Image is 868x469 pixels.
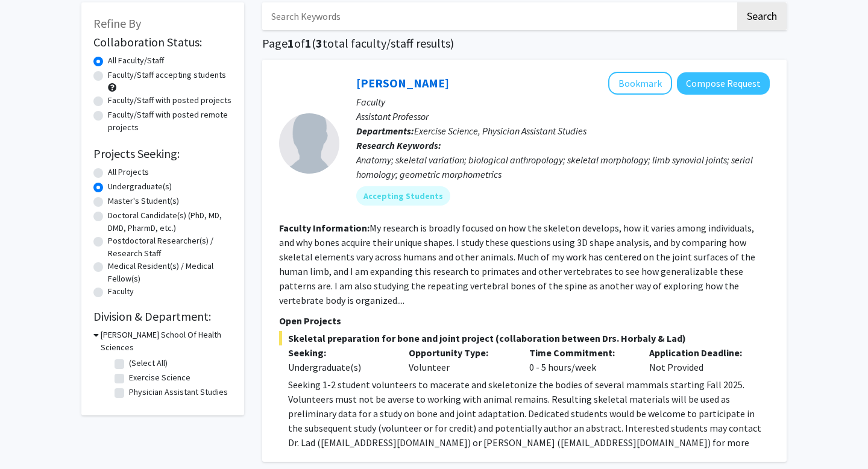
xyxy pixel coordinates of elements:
[677,72,770,95] button: Compose Request to Haley Horbaly
[737,2,787,30] button: Search
[108,209,232,234] label: Doctoral Candidate(s) (PhD, MD, DMD, PharmD, etc.)
[93,146,232,161] h2: Projects Seeking:
[649,345,752,360] p: Application Deadline:
[414,125,587,137] span: Exercise Science, Physician Assistant Studies
[9,415,51,460] iframe: Chat
[520,345,641,374] div: 0 - 5 hours/week
[108,285,134,298] label: Faculty
[108,109,232,134] label: Faculty/Staff with posted remote projects
[400,345,520,374] div: Volunteer
[279,313,770,328] p: Open Projects
[305,36,312,51] span: 1
[279,222,755,306] fg-read-more: My research is broadly focused on how the skeleton develops, how it varies among individuals, and...
[356,109,770,124] p: Assistant Professor
[640,345,761,374] div: Not Provided
[129,357,168,370] label: (Select All)
[129,386,228,398] label: Physician Assistant Studies
[288,377,770,464] p: Seeking 1-2 student volunteers to macerate and skeletonize the bodies of several mammals starting...
[608,72,672,95] button: Add Haley Horbaly to Bookmarks
[288,360,391,374] div: Undergraduate(s)
[108,166,149,178] label: All Projects
[108,195,179,207] label: Master's Student(s)
[356,139,441,151] b: Research Keywords:
[108,94,231,107] label: Faculty/Staff with posted projects
[356,75,449,90] a: [PERSON_NAME]
[356,125,414,137] b: Departments:
[529,345,632,360] p: Time Commitment:
[93,16,141,31] span: Refine By
[129,371,190,384] label: Exercise Science
[279,222,370,234] b: Faculty Information:
[101,329,232,354] h3: [PERSON_NAME] School Of Health Sciences
[108,260,232,285] label: Medical Resident(s) / Medical Fellow(s)
[262,36,787,51] h1: Page of ( total faculty/staff results)
[356,153,770,181] div: Anatomy; skeletal variation; biological anthropology; skeletal morphology; limb synovial joints; ...
[409,345,511,360] p: Opportunity Type:
[108,180,172,193] label: Undergraduate(s)
[316,36,322,51] span: 3
[108,54,164,67] label: All Faculty/Staff
[108,234,232,260] label: Postdoctoral Researcher(s) / Research Staff
[279,331,770,345] span: Skeletal preparation for bone and joint project (collaboration between Drs. Horbaly & Lad)
[93,309,232,324] h2: Division & Department:
[288,345,391,360] p: Seeking:
[356,186,450,206] mat-chip: Accepting Students
[262,2,735,30] input: Search Keywords
[288,36,294,51] span: 1
[356,95,770,109] p: Faculty
[108,69,226,81] label: Faculty/Staff accepting students
[93,35,232,49] h2: Collaboration Status:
